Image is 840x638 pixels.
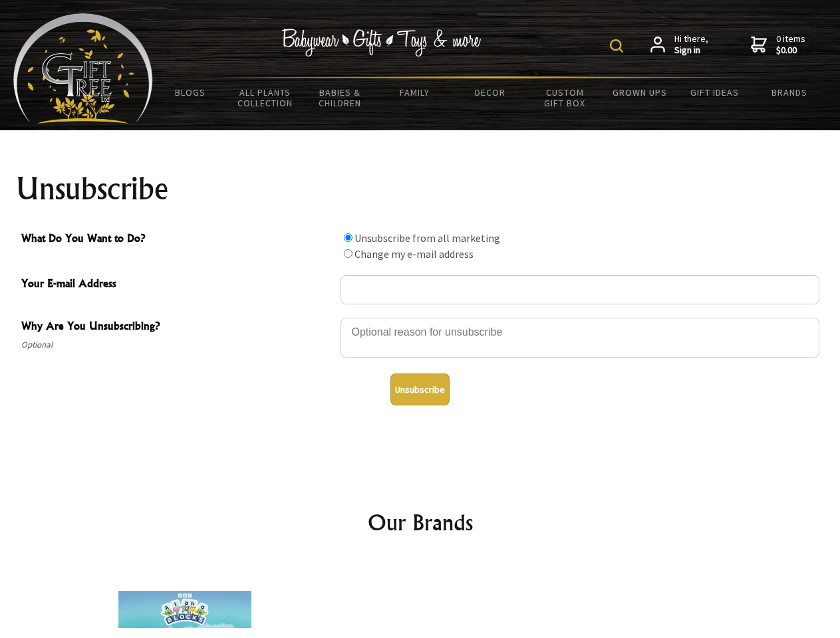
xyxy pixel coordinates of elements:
[228,78,303,117] a: All Plants Collection
[282,29,482,56] img: Babywear - Gifts - Toys & more
[610,39,623,53] img: product search
[153,78,228,106] a: BLOGS
[390,373,450,405] button: Unsubscribe
[341,318,819,358] textarea: Why Are You Unsubscribing?
[354,247,474,261] label: Change my e-mail address
[776,33,805,56] span: 0 items
[344,249,352,258] input: What Do You Want to Do?
[527,78,603,117] a: Custom Gift Box
[354,231,500,245] label: Unsubscribe from all marketing
[602,78,677,106] a: Grown Ups
[776,45,805,56] strong: $0.00
[16,173,825,205] h1: Unsubscribe
[752,78,827,106] a: Brands
[452,78,527,106] a: Decor
[751,33,805,56] a: 0 items$0.00
[341,275,819,304] input: Your E-mail Address
[674,33,708,56] span: Hi there,
[303,78,378,117] a: Babies & Children
[650,33,708,56] a: Hi there,Sign in
[21,275,334,294] span: Your E-mail Address
[21,230,334,249] span: What Do You Want to Do?
[378,78,453,106] a: Family
[21,318,334,337] span: Why Are You Unsubscribing?
[21,337,334,353] span: Optional
[13,13,153,124] img: Babyware - Gifts - Toys and more...
[344,233,352,242] input: What Do You Want to Do?
[27,506,814,538] h2: Our Brands
[674,45,708,56] strong: Sign in
[677,78,752,106] a: Gift Ideas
